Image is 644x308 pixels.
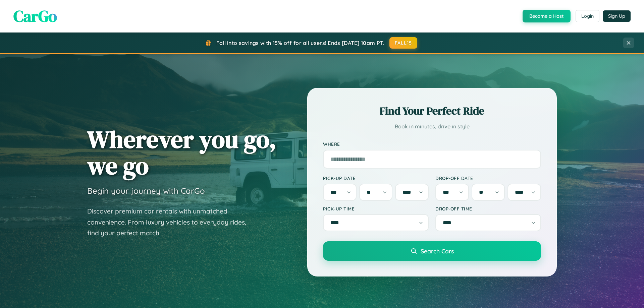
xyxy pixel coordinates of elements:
label: Drop-off Time [435,206,541,211]
h3: Begin your journey with CarGo [87,186,205,196]
span: CarGo [13,5,57,27]
span: Fall into savings with 15% off for all users! Ends [DATE] 10am PT. [216,40,384,46]
h2: Find Your Perfect Ride [323,104,541,118]
p: Discover premium car rentals with unmatched convenience. From luxury vehicles to everyday rides, ... [87,206,255,239]
label: Pick-up Date [323,175,429,181]
button: FALL15 [389,37,418,49]
label: Drop-off Date [435,175,541,181]
button: Login [576,10,599,22]
span: Search Cars [421,247,454,255]
h1: Wherever you go, we go [87,126,276,179]
button: Search Cars [323,241,541,261]
button: Become a Host [523,10,571,22]
p: Book in minutes, drive in style [323,122,541,131]
button: Sign Up [603,10,631,22]
label: Pick-up Time [323,206,429,211]
label: Where [323,141,541,147]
